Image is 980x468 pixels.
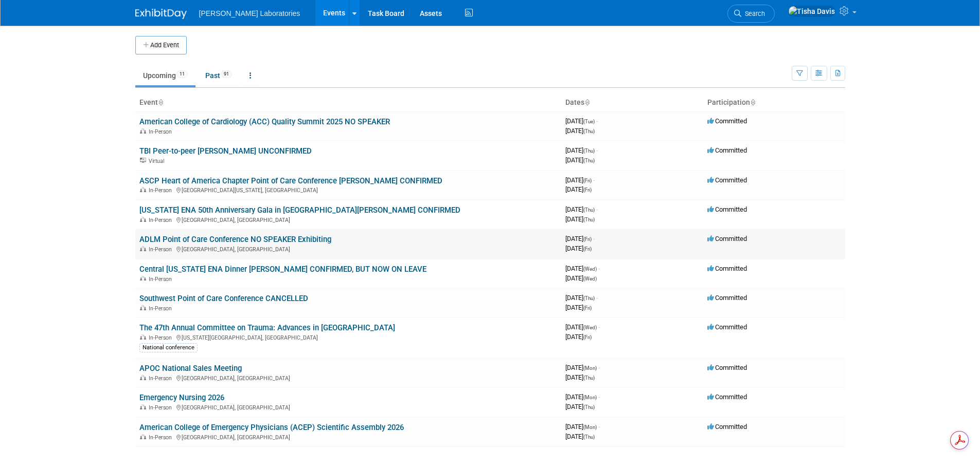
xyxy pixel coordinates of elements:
span: (Fri) [583,178,592,183]
span: (Thu) [583,148,595,154]
div: [GEOGRAPHIC_DATA], [GEOGRAPHIC_DATA] [139,403,557,411]
div: [GEOGRAPHIC_DATA][US_STATE], [GEOGRAPHIC_DATA] [139,185,557,194]
img: Tisha Davis [788,6,835,17]
span: (Thu) [583,158,595,163]
span: 11 [176,70,188,78]
a: TBI Peer-to-peer [PERSON_NAME] UNCONFIRMED [139,146,312,156]
span: Committed [707,205,747,213]
span: In-Person [149,217,175,223]
img: ExhibitDay [135,9,187,19]
a: Upcoming11 [135,66,195,85]
span: Committed [707,423,747,430]
span: Committed [707,235,747,242]
span: (Thu) [583,128,595,134]
a: Emergency Nursing 2026 [139,393,224,402]
span: In-Person [149,187,175,194]
a: Search [727,5,775,23]
a: Past91 [198,66,240,85]
span: [DATE] [565,205,598,213]
span: (Wed) [583,276,597,282]
span: [DATE] [565,403,595,410]
span: [DATE] [565,176,595,184]
span: [DATE] [565,117,598,125]
span: - [598,423,600,430]
span: [PERSON_NAME] Laboratories [199,9,300,17]
span: - [598,265,600,272]
span: In-Person [149,128,175,135]
a: American College of Emergency Physicians (ACEP) Scientific Assembly 2026 [139,423,404,432]
th: Event [135,94,561,111]
span: (Thu) [583,217,595,222]
span: - [598,364,600,371]
span: Committed [707,294,747,302]
span: (Fri) [583,187,592,193]
span: [DATE] [565,304,592,311]
span: Committed [707,176,747,184]
a: Sort by Start Date [584,98,590,106]
span: [DATE] [565,185,592,193]
a: [US_STATE] ENA 50th Anniversary Gala in [GEOGRAPHIC_DATA][PERSON_NAME] CONFIRMED [139,205,460,215]
span: [DATE] [565,274,597,282]
span: 91 [221,70,232,78]
span: [DATE] [565,127,595,135]
img: In-Person Event [140,187,146,192]
span: - [596,117,598,125]
span: [DATE] [565,156,595,164]
span: In-Person [149,375,175,382]
span: Search [741,10,765,17]
img: In-Person Event [140,128,146,134]
span: (Wed) [583,325,597,330]
span: [DATE] [565,235,595,242]
span: (Mon) [583,395,597,400]
div: [US_STATE][GEOGRAPHIC_DATA], [GEOGRAPHIC_DATA] [139,333,557,341]
img: In-Person Event [140,434,146,439]
span: (Fri) [583,246,592,252]
img: In-Person Event [140,246,146,251]
span: - [596,205,598,213]
span: (Thu) [583,404,595,410]
div: [GEOGRAPHIC_DATA], [GEOGRAPHIC_DATA] [139,215,557,223]
a: Sort by Participation Type [750,98,755,106]
th: Participation [703,94,845,111]
div: [GEOGRAPHIC_DATA], [GEOGRAPHIC_DATA] [139,373,557,382]
a: Central [US_STATE] ENA Dinner [PERSON_NAME] CONFIRMED, BUT NOW ON LEAVE [139,265,426,274]
span: In-Person [149,305,175,312]
span: (Thu) [583,375,595,381]
a: The 47th Annual Committee on Trauma: Advances in [GEOGRAPHIC_DATA] [139,323,395,332]
a: APOC National Sales Meeting [139,364,242,373]
span: [DATE] [565,333,592,341]
span: [DATE] [565,146,598,154]
img: In-Person Event [140,375,146,380]
span: [DATE] [565,393,600,401]
span: (Thu) [583,434,595,440]
span: (Mon) [583,365,597,371]
span: Committed [707,323,747,331]
span: - [598,393,600,401]
span: In-Person [149,246,175,253]
span: [DATE] [565,364,600,371]
span: - [593,235,595,242]
img: In-Person Event [140,404,146,409]
span: Committed [707,393,747,401]
div: [GEOGRAPHIC_DATA], [GEOGRAPHIC_DATA] [139,245,557,253]
th: Dates [561,94,703,111]
span: (Fri) [583,334,592,340]
span: [DATE] [565,433,595,440]
span: In-Person [149,404,175,411]
span: (Mon) [583,424,597,430]
img: In-Person Event [140,305,146,310]
span: (Thu) [583,295,595,301]
a: ADLM Point of Care Conference NO SPEAKER Exhibiting [139,235,331,244]
span: (Tue) [583,119,595,124]
a: ASCP Heart of America Chapter Point of Care Conference [PERSON_NAME] CONFIRMED [139,176,442,185]
span: (Fri) [583,236,592,242]
span: [DATE] [565,323,600,331]
a: American College of Cardiology (ACC) Quality Summit 2025 NO SPEAKER [139,117,390,126]
a: Southwest Point of Care Conference CANCELLED [139,294,308,303]
span: [DATE] [565,294,598,302]
span: [DATE] [565,245,592,252]
button: Add Event [135,36,187,54]
span: Committed [707,364,747,371]
img: In-Person Event [140,276,146,281]
span: Committed [707,265,747,272]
